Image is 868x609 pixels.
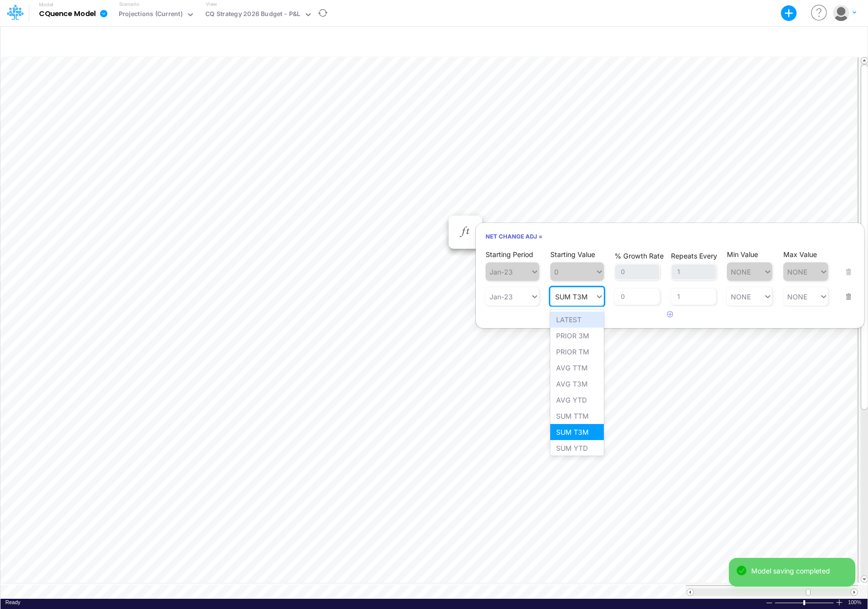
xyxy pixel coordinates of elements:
span: Ready [5,599,20,605]
span: 100% [848,599,863,606]
div: Zoom [803,600,805,605]
label: Starting Value [550,250,595,258]
label: Model [39,2,54,8]
div: Zoom [775,599,835,606]
div: Jan-23 [489,293,513,301]
label: Scenario [119,0,139,8]
label: Min Value [727,250,758,258]
label: % Growth Rate [615,252,664,260]
label: Starting Period [486,250,533,258]
div: In Ready mode [5,599,20,606]
label: Repeats Every [671,252,717,260]
div: Zoom level [848,599,863,606]
label: Max Value [783,250,817,258]
h6: Net Change Adj = [476,228,864,245]
div: Zoom Out [765,599,773,607]
div: Zoom In [835,599,843,606]
label: View [206,0,217,8]
div: NONE [731,293,751,301]
div: NONE [787,293,807,301]
div: CQ Strategy 2026 Budget - P&L [205,9,300,20]
div: Model saving completed [751,566,848,576]
b: CQuence Model [39,10,96,18]
button: Remove row [839,277,852,304]
div: Projections (Current) [119,9,182,20]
